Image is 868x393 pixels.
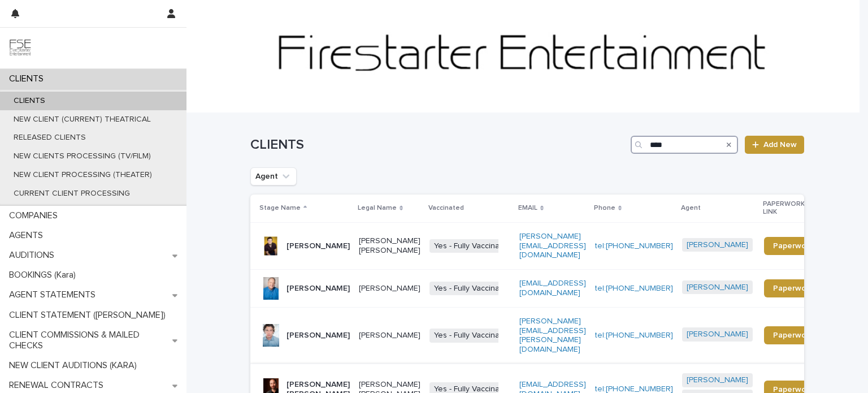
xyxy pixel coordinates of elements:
p: [PERSON_NAME] [359,331,420,340]
p: CLIENT STATEMENT ([PERSON_NAME]) [5,310,175,321]
p: Phone [594,202,615,214]
p: Agent [681,202,701,214]
span: Yes - Fully Vaccinated [429,282,516,296]
a: [PERSON_NAME] [687,375,748,385]
p: RELEASED CLIENTS [5,133,95,142]
p: [PERSON_NAME] [359,284,420,293]
a: Add New [745,136,804,154]
span: Yes - Fully Vaccinated [429,239,516,253]
span: Yes - Fully Vaccinated [429,329,516,343]
p: Legal Name [358,202,397,214]
img: 9JgRvJ3ETPGCJDhvPVA5 [9,37,32,59]
tr: [PERSON_NAME][PERSON_NAME]Yes - Fully Vaccinated[PERSON_NAME][EMAIL_ADDRESS][PERSON_NAME][DOMAIN_... [250,307,840,364]
p: CLIENTS [5,96,54,106]
p: CURRENT CLIENT PROCESSING [5,189,139,198]
p: [PERSON_NAME] [287,284,350,293]
p: PAPERWORK LINK [763,198,816,219]
a: [PERSON_NAME] [687,240,748,250]
p: NEW CLIENT (CURRENT) THEATRICAL [5,115,160,124]
p: [PERSON_NAME] [287,241,350,251]
p: CLIENT COMMISSIONS & MAILED CHECKS [5,330,172,351]
span: Paperwork [773,284,813,292]
span: Paperwork [773,242,813,250]
input: Search [631,136,738,154]
p: AUDITIONS [5,250,63,261]
span: Paperwork [773,331,813,339]
a: [PERSON_NAME] [687,283,748,292]
p: COMPANIES [5,210,67,221]
p: NEW CLIENT AUDITIONS (KARA) [5,360,146,371]
tr: [PERSON_NAME][PERSON_NAME] [PERSON_NAME]Yes - Fully Vaccinated[PERSON_NAME][EMAIL_ADDRESS][DOMAIN... [250,222,840,269]
p: BOOKINGS (Kara) [5,270,85,280]
a: tel:[PHONE_NUMBER] [595,284,673,292]
p: Vaccinated [428,202,464,214]
a: [PERSON_NAME][EMAIL_ADDRESS][DOMAIN_NAME] [519,232,586,260]
p: NEW CLIENTS PROCESSING (TV/FILM) [5,152,160,161]
p: RENEWAL CONTRACTS [5,380,112,391]
p: Stage Name [259,202,301,214]
button: Agent [250,167,297,185]
a: tel:[PHONE_NUMBER] [595,242,673,250]
a: Paperwork [764,237,822,255]
h1: CLIENTS [250,137,626,153]
p: AGENTS [5,230,52,241]
a: Paperwork [764,326,822,344]
p: AGENT STATEMENTS [5,290,105,300]
p: CLIENTS [5,74,53,84]
a: [EMAIL_ADDRESS][DOMAIN_NAME] [519,279,586,297]
p: [PERSON_NAME] [287,331,350,340]
a: Paperwork [764,279,822,297]
a: [PERSON_NAME][EMAIL_ADDRESS][PERSON_NAME][DOMAIN_NAME] [519,317,586,353]
a: tel:[PHONE_NUMBER] [595,331,673,339]
p: EMAIL [518,202,537,214]
p: NEW CLIENT PROCESSING (THEATER) [5,170,161,180]
span: Add New [763,141,797,149]
p: [PERSON_NAME] [PERSON_NAME] [359,236,420,256]
a: tel:[PHONE_NUMBER] [595,385,673,393]
tr: [PERSON_NAME][PERSON_NAME]Yes - Fully Vaccinated[EMAIL_ADDRESS][DOMAIN_NAME]tel:[PHONE_NUMBER][PE... [250,270,840,308]
a: [PERSON_NAME] [687,330,748,339]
